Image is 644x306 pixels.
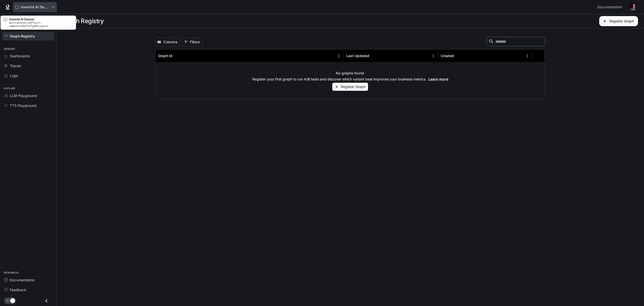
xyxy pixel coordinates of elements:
p: Inworld AI Demos [9,18,73,21]
span: Traces [10,63,21,68]
button: Sort [173,52,180,60]
p: Inworld AI Demos [21,5,49,9]
button: Sort [455,52,462,60]
button: Close drawer [41,296,52,306]
a: Feedback [2,285,54,294]
a: Logs [2,71,54,80]
a: Graph Registry [2,32,54,40]
button: Menu [335,52,343,60]
span: Documentation [597,4,622,10]
span: Logs [10,73,18,78]
button: Select columns [155,37,180,47]
a: Documentation [595,2,626,12]
span: Dark mode toggle [10,298,15,303]
a: Dashboards [2,52,54,60]
span: Feedback [10,287,26,292]
button: Sort [370,52,377,60]
p: No graphs found. [336,71,365,76]
a: Learn more [428,77,448,81]
button: Register Graph [332,83,368,91]
a: Traces [2,61,54,70]
button: User avatar [628,2,638,12]
a: TTS Playground [2,101,54,110]
p: Register your first graph to run A/B tests and discover which variant best improves your business... [252,77,448,82]
div: Last Updated [346,54,369,58]
span: Documentation [10,277,35,283]
p: workspaces/default-xwwvboz4msfpfy2wiugvoa [9,21,73,27]
div: Search [487,37,545,47]
div: Graph Id [158,54,172,58]
span: LLM Playground [10,93,37,98]
a: Documentation [2,276,54,284]
button: All workspaces [13,2,57,12]
span: Dashboards [10,53,30,59]
button: Register Graph [599,16,638,26]
h1: Graph Registry [62,16,104,26]
span: TTS Playground [10,103,36,108]
button: Show filters [182,37,202,47]
button: Menu [429,52,437,60]
span: Graph Registry [10,33,35,39]
a: LLM Playground [2,91,54,100]
img: User avatar [629,4,636,11]
div: Created [441,54,454,58]
button: Menu [524,52,531,60]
